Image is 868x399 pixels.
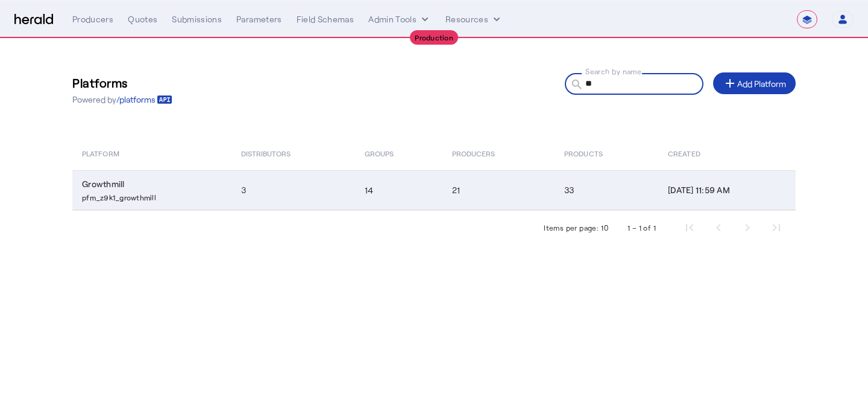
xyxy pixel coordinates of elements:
div: Field Schemas [297,13,354,25]
th: Distributors [231,136,355,170]
td: [DATE] 11:59 AM [658,170,796,210]
th: Groups [355,136,442,170]
div: Parameters [236,13,282,25]
div: Items per page: [544,222,599,234]
p: pfm_z9k1_growthmill [82,190,227,202]
td: 3 [231,170,355,210]
th: Products [555,136,658,170]
td: Growthmill [72,170,231,210]
div: Add Platform [723,76,786,91]
th: Producers [442,136,555,170]
div: Quotes [128,13,157,25]
h3: Platforms [72,74,172,91]
td: 33 [555,170,658,210]
mat-icon: search [565,78,585,93]
td: 14 [355,170,442,210]
p: Powered by [72,94,172,106]
mat-label: Search by name [585,67,641,75]
div: Producers [72,13,113,25]
div: 1 – 1 of 1 [627,222,656,234]
th: Created [658,136,796,170]
button: Add Platform [713,72,796,94]
div: 10 [601,222,608,234]
button: internal dropdown menu [368,13,431,25]
th: Platform [72,136,231,170]
a: /platforms [116,94,172,106]
div: Submissions [172,13,222,25]
mat-icon: add [723,76,737,91]
div: Production [410,30,458,45]
img: Herald Logo [14,14,53,25]
button: Resources dropdown menu [445,13,503,25]
td: 21 [442,170,555,210]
